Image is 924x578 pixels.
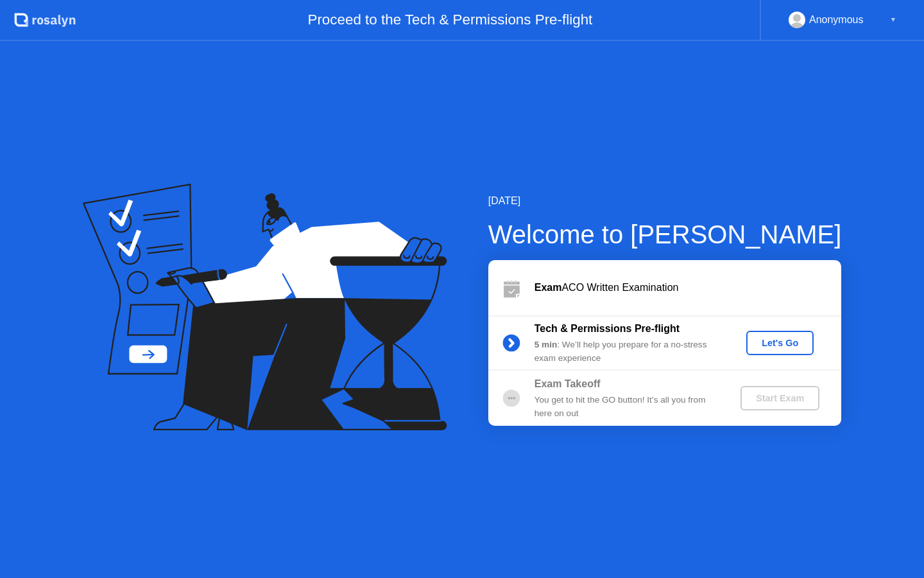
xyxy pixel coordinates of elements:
div: Anonymous [809,12,864,28]
div: : We’ll help you prepare for a no-stress exam experience [535,338,719,365]
div: You get to hit the GO button! It’s all you from here on out [535,394,719,420]
b: Exam [535,282,562,293]
div: ▼ [890,12,896,28]
b: 5 min [535,340,558,349]
div: [DATE] [488,193,842,209]
div: Welcome to [PERSON_NAME] [488,215,842,254]
b: Exam Takeoff [535,378,601,389]
button: Let's Go [746,331,814,355]
button: Start Exam [740,386,819,410]
div: ACO Written Examination [535,280,841,295]
b: Tech & Permissions Pre-flight [535,323,680,334]
div: Let's Go [751,338,809,348]
div: Start Exam [746,393,814,403]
